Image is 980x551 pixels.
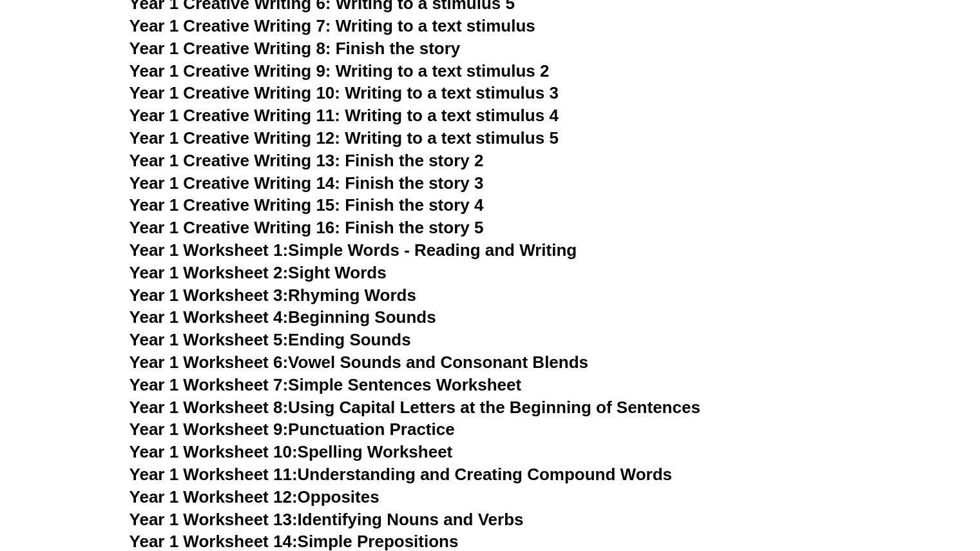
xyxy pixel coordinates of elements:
[130,420,455,439] a: Year 1 Worksheet 9:Punctuation Practice
[130,487,380,507] a: Year 1 Worksheet 12:Opposites
[130,375,289,394] span: Year 1 Worksheet 7:
[130,173,484,193] a: Year 1 Creative Writing 14: Finish the story 3
[130,240,289,260] span: Year 1 Worksheet 1:
[130,307,436,327] a: Year 1 Worksheet 4:Beginning Sounds
[130,465,298,484] span: Year 1 Worksheet 11:
[130,510,524,529] a: Year 1 Worksheet 13:Identifying Nouns and Verbs
[130,442,298,461] span: Year 1 Worksheet 10:
[130,16,535,35] a: Year 1 Creative Writing 7: Writing to a text stimulus
[130,532,298,551] span: Year 1 Worksheet 14:
[130,240,577,260] a: Year 1 Worksheet 1:Simple Words - Reading and Writing
[130,195,484,215] a: Year 1 Creative Writing 15: Finish the story 4
[130,263,387,282] a: Year 1 Worksheet 2:Sight Words
[130,128,559,148] a: Year 1 Creative Writing 12: Writing to a text stimulus 5
[130,353,289,372] span: Year 1 Worksheet 6:
[130,398,700,417] a: Year 1 Worksheet 8:Using Capital Letters at the Beginning of Sentences
[130,375,522,394] a: Year 1 Worksheet 7:Simple Sentences Worksheet
[130,307,289,327] span: Year 1 Worksheet 4:
[130,398,289,417] span: Year 1 Worksheet 8:
[130,442,453,461] a: Year 1 Worksheet 10:Spelling Worksheet
[130,61,550,81] a: Year 1 Creative Writing 9: Writing to a text stimulus 2
[130,263,289,282] span: Year 1 Worksheet 2:
[130,330,289,349] span: Year 1 Worksheet 5:
[130,285,289,305] span: Year 1 Worksheet 3:
[130,487,298,507] span: Year 1 Worksheet 12:
[130,532,459,551] a: Year 1 Worksheet 14:Simple Prepositions
[130,353,588,372] a: Year 1 Worksheet 6:Vowel Sounds and Consonant Blends
[130,83,559,102] a: Year 1 Creative Writing 10: Writing to a text stimulus 3
[130,465,672,484] a: Year 1 Worksheet 11:Understanding and Creating Compound Words
[130,218,484,237] a: Year 1 Creative Writing 16: Finish the story 5
[130,106,559,125] a: Year 1 Creative Writing 11: Writing to a text stimulus 4
[765,405,980,551] iframe: Chat Widget
[130,151,484,170] a: Year 1 Creative Writing 13: Finish the story 2
[130,285,416,305] a: Year 1 Worksheet 3:Rhyming Words
[130,330,411,349] a: Year 1 Worksheet 5:Ending Sounds
[130,510,298,529] span: Year 1 Worksheet 13:
[130,39,461,58] a: Year 1 Creative Writing 8: Finish the story
[130,420,289,439] span: Year 1 Worksheet 9:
